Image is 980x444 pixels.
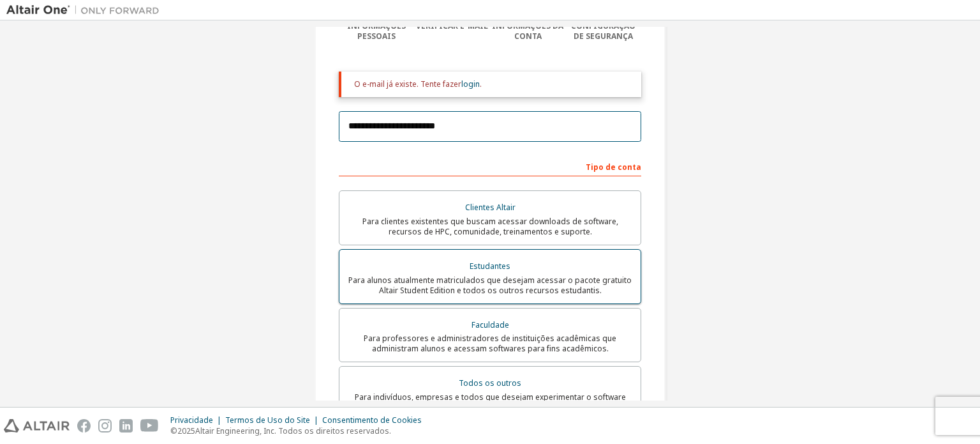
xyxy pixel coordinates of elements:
font: © [170,425,177,436]
font: Configuração de segurança [571,20,635,42]
font: . [480,79,482,89]
font: Consentimento de Cookies [322,415,422,425]
font: Faculdade [471,319,509,330]
font: Termos de Uso do Site [225,415,310,425]
font: Altair Engineering, Inc. Todos os direitos reservados. [195,425,391,436]
font: Tipo de conta [586,162,641,172]
font: Para professores e administradores de instituições acadêmicas que administram alunos e acessam so... [364,333,616,354]
img: facebook.svg [77,419,91,433]
font: 2025 [177,425,195,436]
img: instagram.svg [98,419,112,433]
font: Clientes Altair [465,202,516,213]
font: Para indivíduos, empresas e todos que desejam experimentar o software Altair e explorar nossas of... [355,392,626,413]
font: Privacidade [170,415,213,425]
font: O e-mail já existe. Tente fazer [354,79,461,89]
a: login [461,79,480,89]
font: Informações pessoais [347,20,406,42]
font: Para alunos atualmente matriculados que desejam acessar o pacote gratuito Altair Student Edition ... [348,275,632,296]
img: youtube.svg [140,419,159,433]
font: Informações da conta [492,20,563,42]
font: Todos os outros [459,378,521,388]
img: altair_logo.svg [4,419,70,433]
img: Altair Um [6,4,166,17]
font: Estudantes [470,261,510,272]
img: linkedin.svg [119,419,133,433]
font: Para clientes existentes que buscam acessar downloads de software, recursos de HPC, comunidade, t... [362,216,618,237]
